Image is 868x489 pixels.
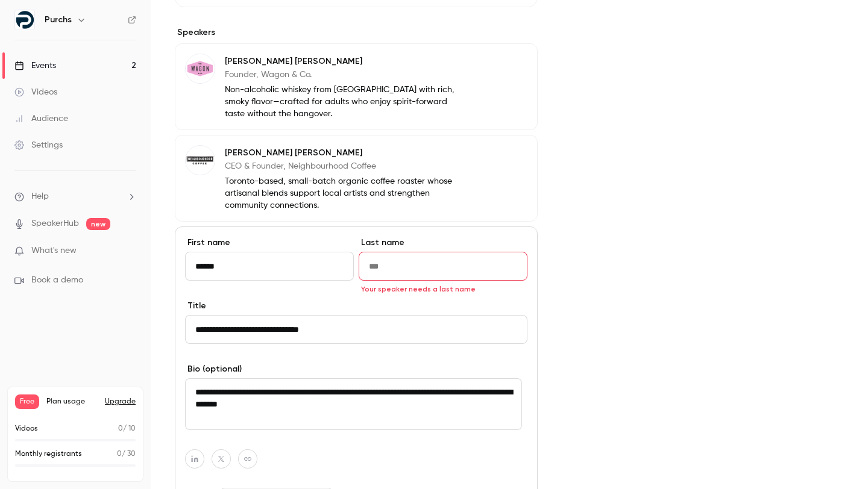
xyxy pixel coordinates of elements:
label: Last name [359,237,527,249]
span: Help [31,190,49,203]
p: Videos [15,423,38,434]
p: [PERSON_NAME] [PERSON_NAME] [225,55,459,67]
button: Upgrade [105,397,136,406]
label: First name [185,237,354,249]
span: 0 [117,450,122,458]
label: Speakers [175,26,538,39]
img: Karen Hales [186,146,215,175]
span: What's new [31,244,77,257]
p: Monthly registrants [15,449,82,459]
label: Bio (optional) [185,363,527,375]
p: Non-alcoholic whiskey from [GEOGRAPHIC_DATA] with rich, smoky flavor—crafted for adults who enjoy... [225,84,459,120]
button: Edit [483,54,527,73]
p: Toronto-based, small-batch organic coffee roaster whose artisanal blends support local artists an... [225,175,459,211]
p: CEO & Founder, Neighbourhood Coffee [225,160,459,172]
div: Audience [14,113,68,125]
span: 0 [118,425,123,432]
p: / 10 [118,423,136,434]
span: Free [15,394,39,409]
span: Your speaker needs a last name [361,284,476,294]
img: Zachary Fritze [186,54,215,83]
img: Purchs [15,10,34,30]
label: Title [185,300,527,312]
div: Events [14,60,56,72]
span: new [86,218,110,230]
div: Karen Hales[PERSON_NAME] [PERSON_NAME]CEO & Founder, Neighbourhood CoffeeToronto-based, small-bat... [175,135,538,222]
span: Book a demo [31,274,83,287]
span: Plan usage [46,397,98,406]
div: Settings [14,139,63,151]
li: help-dropdown-opener [14,190,136,203]
p: Founder, Wagon & Co. [225,69,459,81]
div: Videos [14,86,57,98]
h6: Purchs [45,14,72,26]
a: SpeakerHub [31,217,79,230]
div: Zachary Fritze[PERSON_NAME] [PERSON_NAME]Founder, Wagon & Co.Non-alcoholic whiskey from [GEOGRAPH... [175,43,538,130]
p: / 30 [117,449,136,459]
p: [PERSON_NAME] [PERSON_NAME] [225,147,459,159]
button: Edit [483,145,527,164]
